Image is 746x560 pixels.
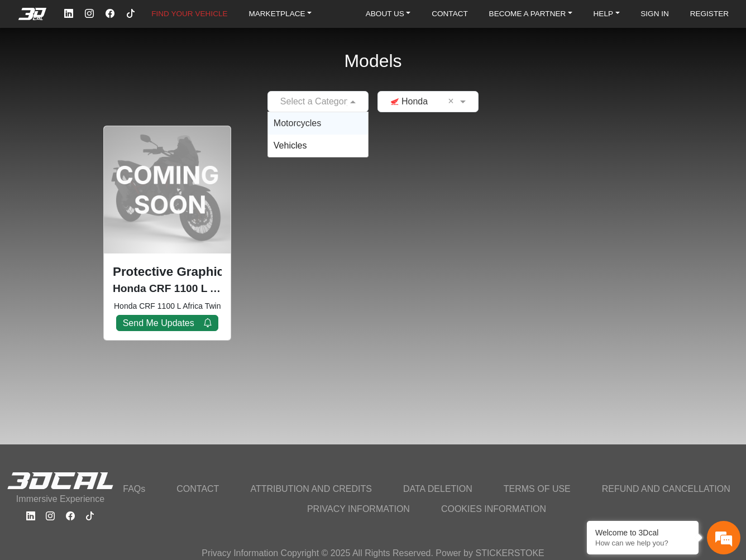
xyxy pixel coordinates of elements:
span: Conversation [6,350,75,357]
div: Articles [144,330,213,365]
div: Chat with us now [75,59,204,73]
a: FAQs [116,479,152,499]
p: Immersive Experience [7,492,114,506]
span: Vehicles [274,141,307,150]
div: Honda CRF 1100 L Africa Twin [103,126,232,341]
a: DATA DELETION [396,479,479,499]
a: HELP [589,6,624,22]
span: Clean Field [448,95,457,108]
a: REFUND AND CANCELLATION [595,479,737,499]
small: Honda CRF 1100 L Africa Twin [113,300,222,312]
p: Protective Graphic Kit [113,262,222,281]
div: FAQs [75,330,144,365]
button: Send Me Updates [116,315,218,331]
textarea: Type your message and hit 'Enter' [6,291,213,330]
a: SIGN IN [636,6,673,22]
h2: Models [344,36,401,87]
p: Honda CRF 1100 L Africa Twin (COMING SOON) (2020-2024) [113,281,222,297]
div: Navigation go back [12,58,29,74]
a: CONTACT [427,6,472,22]
span: We're online! [65,131,154,237]
a: REGISTER [686,6,734,22]
a: COOKIES INFORMATION [434,499,553,519]
a: TERMS OF USE [497,479,577,499]
p: How can we help you? [595,539,690,547]
div: Welcome to 3Dcal [595,528,690,537]
a: FIND YOUR VEHICLE [147,6,232,22]
a: PRIVACY INFORMATION [300,499,417,519]
a: ATTRIBUTION AND CREDITS [243,479,379,499]
span: Motorcycles [274,118,321,128]
div: Minimize live chat window [183,6,210,32]
a: BECOME A PARTNER [485,6,577,22]
a: CONTACT [170,479,226,499]
a: ABOUT US [361,6,415,22]
ng-dropdown-panel: Options List [267,112,369,157]
p: Privacy Information Copyright © 2025 All Rights Reserved. Power by STICKERSTOKE [202,547,544,560]
a: MARKETPLACE [244,6,316,22]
